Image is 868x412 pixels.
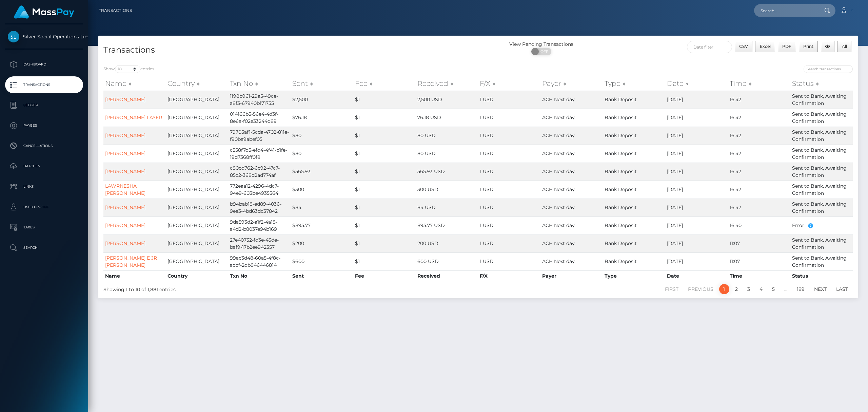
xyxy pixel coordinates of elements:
td: Sent to Bank, Awaiting Confirmation [790,199,853,217]
span: ACH Next day [542,186,575,192]
p: Links [8,182,80,192]
span: ACH Next day [542,168,575,174]
td: Sent to Bank, Awaiting Confirmation [790,109,853,127]
a: [PERSON_NAME] [105,150,145,156]
td: 1 USD [478,217,540,235]
td: 76.18 USD [416,109,478,127]
a: 2 [731,284,742,294]
td: 80 USD [416,127,478,145]
span: CSV [739,44,748,49]
td: [DATE] [665,163,728,181]
label: Show entries [103,65,154,73]
td: [DATE] [665,109,728,127]
button: Print [799,41,818,52]
p: Dashboard [8,59,80,70]
td: $1 [353,127,416,145]
img: MassPay Logo [14,5,74,19]
td: $1 [353,252,416,270]
td: Bank Deposit [603,91,665,109]
th: F/X: activate to sort column ascending [478,77,540,90]
th: Time: activate to sort column ascending [728,77,790,90]
a: Ledger [5,97,83,114]
td: Sent to Bank, Awaiting Confirmation [790,145,853,163]
td: 565.93 USD [416,163,478,181]
td: $1 [353,217,416,235]
th: Country: activate to sort column ascending [166,77,228,90]
td: [DATE] [665,217,728,235]
th: Txn No: activate to sort column ascending [228,77,291,90]
td: $80 [291,145,353,163]
td: $565.93 [291,163,353,181]
td: 16:42 [728,199,790,217]
td: 1 USD [478,235,540,252]
td: 1 USD [478,252,540,270]
td: 200 USD [416,235,478,252]
a: 1 [719,284,729,294]
td: [DATE] [665,127,728,145]
p: Taxes [8,222,80,232]
td: [GEOGRAPHIC_DATA] [166,109,228,127]
th: Date: activate to sort column ascending [665,77,728,90]
div: Showing 1 to 10 of 1,881 entries [103,283,410,293]
td: [GEOGRAPHIC_DATA] [166,127,228,145]
td: [DATE] [665,91,728,109]
td: Sent to Bank, Awaiting Confirmation [790,181,853,199]
td: 1 USD [478,91,540,109]
td: 84 USD [416,199,478,217]
td: 895.77 USD [416,217,478,235]
td: [GEOGRAPHIC_DATA] [166,235,228,252]
td: $1 [353,91,416,109]
div: View Pending Transactions [478,41,605,48]
img: Silver Social Operations Limited [8,31,19,42]
td: 1198b961-29a5-49ce-a8f3-67940b171755 [228,91,291,109]
p: Transactions [8,80,80,90]
th: Date [665,270,728,281]
button: PDF [778,41,796,52]
td: c80cd762-6c92-47c7-85c2-368d2ad774af [228,163,291,181]
button: Excel [755,41,775,52]
td: Bank Deposit [603,109,665,127]
th: Received: activate to sort column ascending [416,77,478,90]
p: User Profile [8,202,80,212]
td: $1 [353,145,416,163]
a: Dashboard [5,56,83,73]
td: Error [790,217,853,235]
th: Name: activate to sort column ascending [103,77,166,90]
th: F/X [478,270,540,281]
span: ACH Next day [542,204,575,210]
td: $895.77 [291,217,353,235]
td: 1 USD [478,145,540,163]
td: 1 USD [478,127,540,145]
th: Status: activate to sort column ascending [790,77,853,90]
td: Bank Deposit [603,145,665,163]
span: PDF [782,44,791,49]
td: 16:42 [728,91,790,109]
td: [DATE] [665,235,728,252]
a: Cancellations [5,137,83,154]
p: Ledger [8,100,80,110]
p: Search [8,243,80,253]
th: Type [603,270,665,281]
td: Bank Deposit [603,199,665,217]
td: 1 USD [478,199,540,217]
a: [PERSON_NAME] [105,204,145,210]
td: 1 USD [478,163,540,181]
td: [GEOGRAPHIC_DATA] [166,145,228,163]
a: LAWRNESHA [PERSON_NAME] [105,183,145,196]
a: Taxes [5,219,83,236]
span: ACH Next day [542,150,575,156]
a: [PERSON_NAME] [105,96,145,102]
td: c558f7d5-efd4-4f41-b1fe-19d7368ff0f8 [228,145,291,163]
td: Sent to Bank, Awaiting Confirmation [790,235,853,252]
td: 16:42 [728,127,790,145]
th: Type: activate to sort column ascending [603,77,665,90]
a: Search [5,239,83,256]
td: 1 USD [478,109,540,127]
a: Payees [5,117,83,134]
button: All [837,41,851,52]
td: 014166b5-56e4-4d3f-8e6a-f02e33244d89 [228,109,291,127]
span: ACH Next day [542,114,575,120]
input: Date filter [687,41,732,53]
input: Search transactions [804,65,853,73]
td: [GEOGRAPHIC_DATA] [166,217,228,235]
